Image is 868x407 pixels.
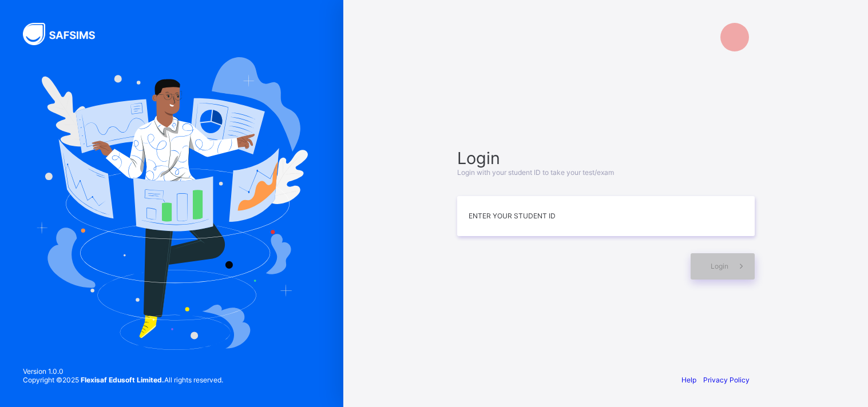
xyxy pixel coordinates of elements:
span: Copyright © 2025 All rights reserved. [23,376,223,384]
img: SAFSIMS Logo [23,23,109,45]
span: Login with your student ID to take your test/exam [457,168,614,177]
a: Help [681,376,696,384]
span: Login [457,148,755,168]
span: Version 1.0.0 [23,367,223,376]
img: Hero Image [35,57,308,350]
strong: Flexisaf Edusoft Limited. [81,376,164,384]
span: Login [711,262,728,270]
a: Privacy Policy [703,376,750,384]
